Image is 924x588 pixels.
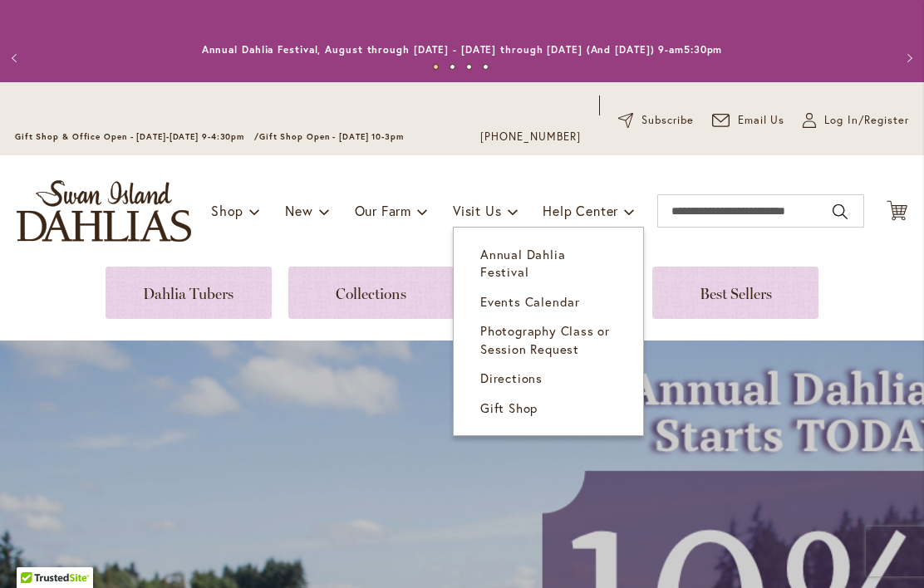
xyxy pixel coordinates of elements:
[803,112,909,129] a: Log In/Register
[17,180,191,242] a: store logo
[259,131,404,142] span: Gift Shop Open - [DATE] 10-3pm
[738,112,785,129] span: Email Us
[466,64,472,70] button: 3 of 4
[712,112,785,129] a: Email Us
[641,112,694,129] span: Subscribe
[450,64,455,70] button: 2 of 4
[618,112,694,129] a: Subscribe
[480,399,538,416] span: Gift Shop
[355,202,411,219] span: Our Farm
[202,43,723,56] a: Annual Dahlia Festival, August through [DATE] - [DATE] through [DATE] (And [DATE]) 9-am5:30pm
[211,202,243,219] span: Shop
[480,322,610,356] span: Photography Class or Session Request
[480,293,580,310] span: Events Calendar
[891,42,924,75] button: Next
[483,64,489,70] button: 4 of 4
[453,202,501,219] span: Visit Us
[480,129,581,145] a: [PHONE_NUMBER]
[285,202,312,219] span: New
[480,246,565,280] span: Annual Dahlia Festival
[433,64,439,70] button: 1 of 4
[824,112,909,129] span: Log In/Register
[543,202,618,219] span: Help Center
[480,370,543,386] span: Directions
[15,131,259,142] span: Gift Shop & Office Open - [DATE]-[DATE] 9-4:30pm /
